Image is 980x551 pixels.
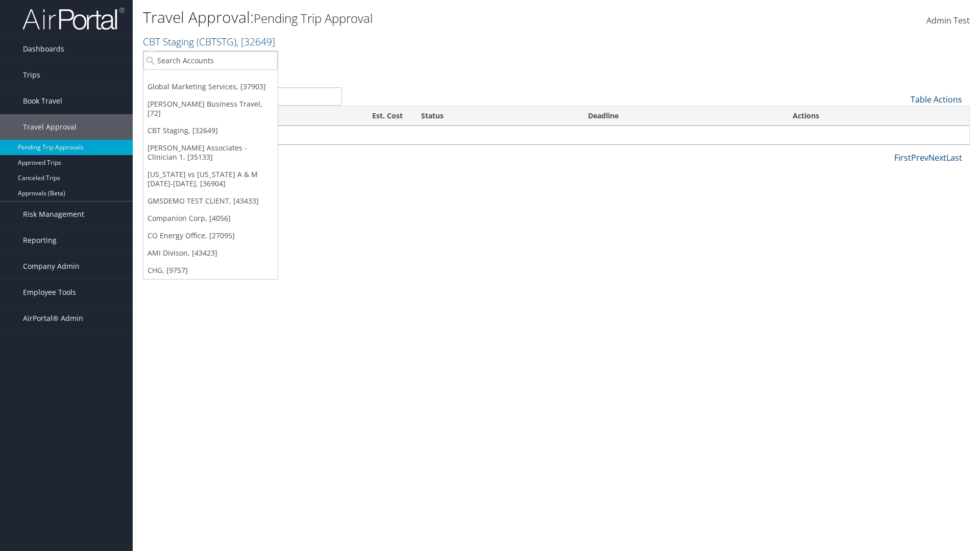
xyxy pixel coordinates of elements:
[197,35,236,48] span: ( CBTSTG )
[894,152,911,163] a: First
[23,280,76,305] span: Employee Tools
[236,35,275,48] span: , [ 32649 ]
[143,54,694,67] p: Filter:
[23,202,84,227] span: Risk Management
[143,122,278,139] a: CBT Staging, [32649]
[23,228,57,253] span: Reporting
[911,94,962,105] a: Table Actions
[143,244,278,262] a: AMI Divison, [43423]
[23,114,77,140] span: Travel Approval
[143,35,275,48] a: CBT Staging
[23,254,80,279] span: Company Admin
[928,152,946,163] a: Next
[143,166,278,192] a: [US_STATE] vs [US_STATE] A & M [DATE]-[DATE], [36904]
[946,152,962,163] a: Last
[143,192,278,210] a: GMSDEMO TEST CLIENT, [43433]
[143,227,278,244] a: CO Energy Office, [27095]
[23,306,83,331] span: AirPortal® Admin
[254,10,373,27] small: Pending Trip Approval
[143,78,278,95] a: Global Marketing Services, [37903]
[143,7,694,28] h1: Travel Approval:
[926,15,970,26] span: Admin Test
[23,36,64,62] span: Dashboards
[23,88,62,114] span: Book Travel
[23,62,40,88] span: Trips
[143,126,969,144] td: No travel approvals pending
[911,152,928,163] a: Prev
[143,95,278,122] a: [PERSON_NAME] Business Travel, [72]
[579,106,783,126] th: Deadline: activate to sort column descending
[143,210,278,227] a: Companion Corp, [4056]
[143,51,278,70] input: Search Accounts
[143,262,278,279] a: CHG, [9757]
[412,106,579,126] th: Status: activate to sort column ascending
[783,106,969,126] th: Actions
[208,106,412,126] th: Est. Cost: activate to sort column ascending
[143,139,278,166] a: [PERSON_NAME] Associates - Clinician 1, [35133]
[926,5,970,37] a: Admin Test
[22,7,125,31] img: airportal-logo.png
